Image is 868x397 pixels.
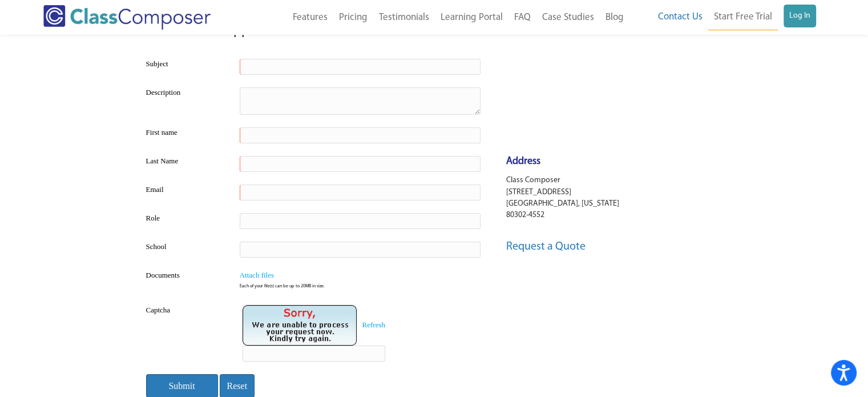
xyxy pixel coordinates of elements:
[435,5,508,30] a: Learning Portal
[362,320,385,329] a: Refresh
[508,5,536,30] a: FAQ
[708,5,778,30] a: Start Free Trial
[143,207,225,235] td: Role
[240,283,325,290] span: Each of your file(s) can be up to 20MB in size.
[652,5,708,30] a: Contact Us
[333,5,373,30] a: Pricing
[506,241,586,252] a: Request a Quote
[784,5,816,27] a: Log In
[143,264,225,299] td: Documents
[143,299,228,368] td: Captcha
[143,53,225,81] td: Subject
[600,5,629,30] a: Blog
[243,305,357,346] img: showcaptcha
[143,81,225,121] td: Description
[43,5,211,30] img: Class Composer
[536,5,600,30] a: Case Studies
[247,5,629,30] nav: Header Menu
[287,5,333,30] a: Features
[506,175,725,221] p: Class Composer [STREET_ADDRESS] [GEOGRAPHIC_DATA], [US_STATE] 80302-4552
[143,178,225,207] td: Email
[506,155,725,169] h4: Address
[143,121,225,150] td: First name
[629,5,816,30] nav: Header Menu
[143,150,225,178] td: Last Name
[143,235,225,264] td: School
[373,5,435,30] a: Testimonials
